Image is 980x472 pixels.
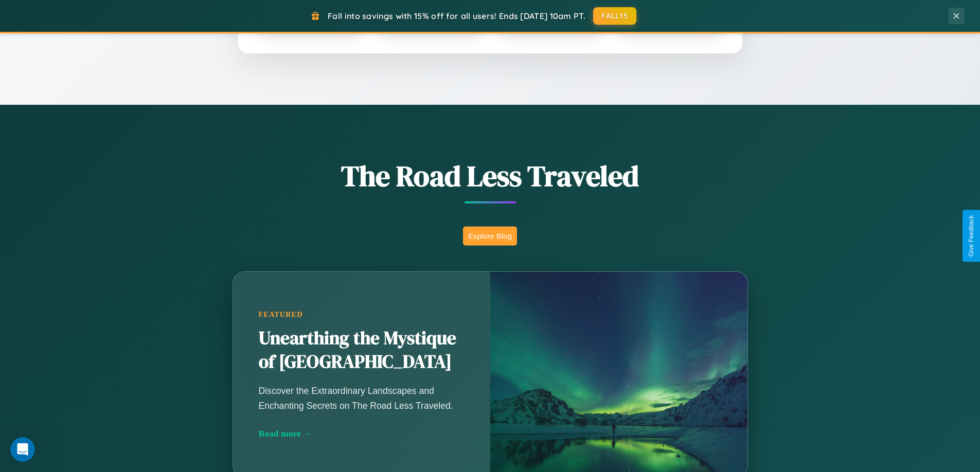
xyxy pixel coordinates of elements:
h1: The Road Less Traveled [182,156,799,196]
p: Discover the Extraordinary Landscapes and Enchanting Secrets on The Road Less Traveled. [259,384,465,412]
div: Featured [259,310,465,319]
h2: Unearthing the Mystique of [GEOGRAPHIC_DATA] [259,327,465,374]
div: Read more → [259,428,465,439]
span: Fall into savings with 15% off for all users! Ends [DATE] 10am PT. [328,11,585,21]
div: Give Feedback [968,215,975,257]
iframe: Intercom live chat [10,437,35,462]
button: FALL15 [593,7,636,25]
button: Explore Blog [463,226,517,246]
